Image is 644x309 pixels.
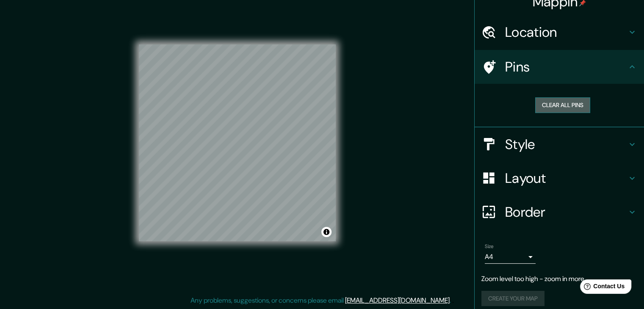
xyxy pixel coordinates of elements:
[505,204,627,221] h4: Border
[505,136,627,153] h4: Style
[505,58,627,75] h4: Pins
[452,295,454,306] div: .
[475,195,644,229] div: Border
[485,250,536,264] div: A4
[475,15,644,49] div: Location
[505,24,627,41] h4: Location
[321,227,332,237] button: Toggle attribution
[481,274,637,284] p: Zoom level too high - zoom in more
[535,97,590,113] button: Clear all pins
[475,50,644,84] div: Pins
[345,296,450,305] a: [EMAIL_ADDRESS][DOMAIN_NAME]
[191,295,451,306] p: Any problems, suggestions, or concerns please email .
[475,127,644,161] div: Style
[505,170,627,187] h4: Layout
[569,276,635,300] iframe: Help widget launcher
[139,44,336,241] canvas: Map
[451,295,452,306] div: .
[475,161,644,195] div: Layout
[485,243,494,250] label: Size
